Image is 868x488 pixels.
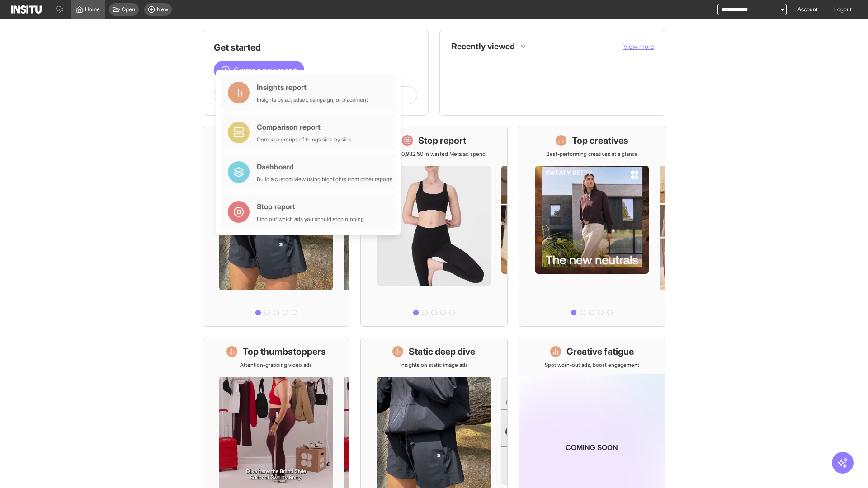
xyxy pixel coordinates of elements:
[409,345,475,358] h1: Static deep dive
[257,96,368,103] div: Insights by ad, adset, campaign, or placement
[240,361,312,369] p: Attention-grabbing video ads
[519,127,665,327] a: Top creativesBest-performing creatives at a glance
[257,201,364,212] div: Stop report
[623,42,654,50] span: View more
[360,127,507,327] a: Stop reportSave £20,982.50 in wasted Meta ad spend
[203,127,349,327] a: What's live nowSee all active ads instantly
[257,216,364,223] div: Find out which ads you should stop running
[85,6,100,13] span: Home
[234,65,297,75] span: Create a new report
[257,122,352,132] div: Comparison report
[257,82,368,93] div: Insights report
[257,176,392,183] div: Build a custom view using highlights from other reports
[471,61,499,68] span: Placements
[623,42,654,51] button: View more
[122,6,135,13] span: Open
[471,61,647,68] span: Placements
[454,59,465,70] div: Insights
[11,5,42,14] img: Logo
[572,134,628,147] h1: Top creatives
[471,81,497,88] span: TikTok Ads
[382,150,486,158] p: Save £20,982.50 in wasted Meta ad spend
[418,134,466,147] h1: Stop report
[400,361,468,369] p: Insights on static image ads
[157,6,168,13] span: New
[257,136,352,143] div: Compare groups of things side by side
[257,161,392,172] div: Dashboard
[214,61,304,79] button: Create a new report
[546,150,638,158] p: Best-performing creatives at a glance
[454,79,465,90] div: Insights
[214,41,417,54] h1: Get started
[243,345,326,358] h1: Top thumbstoppers
[471,81,647,88] span: TikTok Ads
